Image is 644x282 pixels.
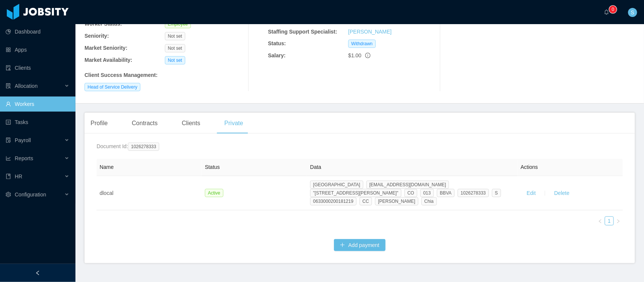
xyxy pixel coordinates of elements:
span: [EMAIL_ADDRESS][DOMAIN_NAME] [366,181,449,189]
span: Head of Service Delivery [85,83,140,91]
span: Employee [165,20,191,28]
span: Status [205,164,220,170]
a: [PERSON_NAME] [348,29,392,35]
div: Private [218,113,249,134]
span: Payroll [15,137,31,143]
span: 0633000200181219 [310,197,357,205]
div: Profile [85,113,114,134]
a: icon: userWorkers [6,97,69,112]
i: icon: file-protect [6,138,11,143]
span: "[STREET_ADDRESS][PERSON_NAME]" [310,189,401,197]
span: 013 [420,189,434,197]
span: 1026278333 [128,143,159,151]
span: Not set [165,44,185,52]
button: icon: plusAdd payment [334,239,386,251]
span: [PERSON_NAME] [375,197,418,205]
i: icon: left [598,219,603,224]
a: icon: profileTasks [6,115,69,130]
span: Document Id: [97,143,128,149]
span: HR [15,173,22,179]
a: icon: auditClients [6,60,69,75]
button: Delete [548,187,575,199]
span: dlocal [100,190,114,196]
span: Active [205,189,223,197]
span: S [492,189,501,197]
span: info-circle [365,53,370,58]
button: Edit [521,187,542,199]
span: CC [360,197,372,205]
span: Not set [165,32,185,40]
div: Contracts [126,113,163,134]
a: 1 [605,217,613,225]
span: Not set [165,56,185,64]
i: icon: setting [6,192,11,197]
b: Market Seniority: [85,45,128,51]
span: Actions [521,164,538,170]
sup: 0 [609,6,617,13]
span: $1.00 [348,52,361,58]
span: Chia [421,197,437,205]
a: icon: pie-chartDashboard [6,24,69,39]
span: Configuration [15,192,46,198]
i: icon: right [616,219,621,224]
li: Previous Page [596,216,605,225]
a: icon: appstoreApps [6,42,69,57]
span: Allocation [15,83,38,89]
div: Clients [176,113,206,134]
b: Salary: [268,52,286,58]
b: Status: [268,40,286,46]
i: icon: solution [6,83,11,89]
span: S [631,8,634,17]
span: CO [404,189,417,197]
span: Data [310,164,321,170]
i: icon: line-chart [6,156,11,161]
span: [GEOGRAPHIC_DATA] [310,181,363,189]
b: Market Availability: [85,57,132,63]
span: Name [100,164,114,170]
span: 1026278333 [458,189,489,197]
b: Staffing Support Specialist: [268,29,337,35]
i: icon: bell [604,9,609,15]
i: icon: book [6,174,11,179]
span: Withdrawn [348,40,376,48]
span: Reports [15,155,33,161]
b: Seniority: [85,33,109,39]
b: Client Success Management : [85,72,158,78]
li: Next Page [614,216,623,225]
span: BBVA [437,189,455,197]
